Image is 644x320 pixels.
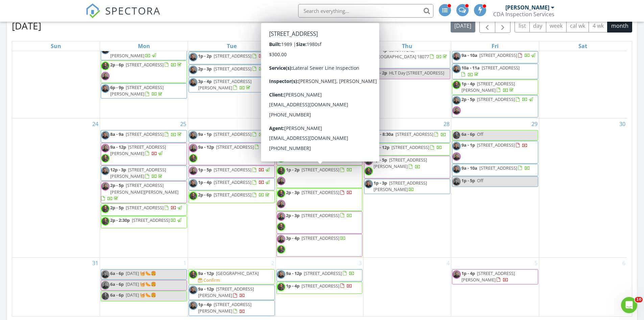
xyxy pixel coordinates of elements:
img: 02082024_cda_headshots_065.jpg [277,222,285,231]
span: 6a - 6p [461,131,475,137]
a: 3p - 4p [STREET_ADDRESS] [286,235,346,241]
a: 2p - 5p [STREET_ADDRESS] [452,95,538,118]
td: Go to August 28, 2025 [363,119,451,257]
span: 2p - 3p [286,212,300,218]
a: 1p - 4p [STREET_ADDRESS] [198,179,271,185]
img: resized_dustin_headshots_003.jpg [189,131,197,140]
span: [STREET_ADDRESS][PERSON_NAME] [110,46,166,58]
span: [STREET_ADDRESS] [302,235,339,241]
img: sean_headshot_2.jpg [364,157,373,165]
td: Go to September 1, 2025 [100,257,188,317]
span: 1p - 5p [198,167,212,173]
span: [STREET_ADDRESS] [479,52,517,58]
button: [DATE] [451,19,475,33]
a: 1p - 4p [STREET_ADDRESS][PERSON_NAME] [461,81,515,93]
a: 2p - 3p [STREET_ADDRESS] [198,66,271,72]
span: 1p - 5p [374,157,387,163]
span: 2p - 5p [110,205,124,211]
img: sean_headshot_2.jpg [277,76,285,84]
img: sean_headshot_2.jpg [189,167,197,175]
td: Go to August 26, 2025 [188,119,276,257]
a: 10a - 11a [STREET_ADDRESS] [461,65,520,77]
a: 2p - 3p [STREET_ADDRESS] [286,212,352,218]
img: resized_dustin_headshots_003.jpg [364,47,373,56]
td: Go to August 27, 2025 [276,119,363,257]
span: 1p - 2p [198,53,212,59]
a: 1p - 5p [STREET_ADDRESS][PERSON_NAME] [374,157,427,169]
a: 2p - 5p [STREET_ADDRESS][PERSON_NAME][PERSON_NAME] [101,182,178,201]
img: sean_headshot_2.jpg [101,144,110,152]
button: list [515,19,530,33]
img: 02082024_cda_headshots_065.jpg [101,154,110,163]
span: [STREET_ADDRESS] [126,131,164,137]
img: sean_headshot_2.jpg [277,177,285,185]
a: 1p - 5p [STREET_ADDRESS] [198,167,271,173]
a: 2p - 5p [STREET_ADDRESS][PERSON_NAME][PERSON_NAME] [101,181,187,203]
a: 1p - 4p [STREET_ADDRESS][PERSON_NAME] [277,49,363,64]
img: 02082024_cda_headshots_065.jpg [277,283,285,291]
a: Sunday [49,41,63,51]
span: 2p - 3p [198,66,212,72]
a: Go to August 29, 2025 [530,119,539,129]
span: 2p - 5p [461,96,475,102]
a: 12p - 3p [STREET_ADDRESS][PERSON_NAME] [110,167,166,179]
img: 02082024_cda_headshots_065.jpg [101,292,110,300]
input: Search everything... [298,4,433,18]
a: 2p - 6p [STREET_ADDRESS] [101,61,187,83]
a: 1p - 3p [STREET_ADDRESS][PERSON_NAME] [364,179,450,194]
img: resized_dustin_headshots_003.jpg [101,270,110,279]
span: [STREET_ADDRESS][PERSON_NAME] [198,78,252,91]
span: 6a - 6p [110,292,124,298]
a: 2p - 2:30p [STREET_ADDRESS] [101,216,187,228]
button: 4 wk [589,19,607,33]
a: 1p - 3p [STREET_ADDRESS][PERSON_NAME] [374,180,427,192]
span: [STREET_ADDRESS] [482,65,520,71]
td: Go to August 21, 2025 [363,2,451,119]
span: 1p - 2p [286,167,300,173]
img: 02082024_cda_headshots_065.jpg [277,66,285,74]
span: [DATE] 🧺🌭🍔 [126,281,156,287]
span: [STREET_ADDRESS] [214,53,252,59]
span: [STREET_ADDRESS][PERSON_NAME] [374,180,427,192]
a: 9a - 12p [STREET_ADDRESS] [286,270,355,276]
span: [STREET_ADDRESS] [396,131,433,137]
td: Go to August 31, 2025 [12,257,100,317]
span: [STREET_ADDRESS] [304,144,342,150]
a: 1p - 4p [STREET_ADDRESS] [277,65,363,87]
span: 9a - 12p [286,270,302,276]
span: 9a - 10a [461,52,477,58]
img: resized_dustin_headshots_003.jpg [189,78,197,87]
a: 9a - 10a [STREET_ADDRESS] [461,52,536,58]
img: 02082024_cda_headshots_065.jpg [101,205,110,213]
img: 02082024_cda_headshots_065.jpg [277,245,285,254]
span: [STREET_ADDRESS] [477,142,515,148]
img: 02082024_cda_headshots_065.jpg [189,154,197,163]
a: Go to August 27, 2025 [354,119,363,129]
span: [STREET_ADDRESS] [214,131,252,137]
a: 2p - 6p [STREET_ADDRESS] [189,191,275,203]
img: 02082024_cda_headshots_065.jpg [277,154,285,163]
a: Monday [137,41,151,51]
img: resized_dustin_headshots_003.jpg [189,66,197,74]
iframe: Intercom live chat [621,297,637,313]
span: [STREET_ADDRESS] [391,144,429,150]
button: Previous month [479,19,495,33]
span: [STREET_ADDRESS][PERSON_NAME] [110,144,166,156]
a: 2p - 3p [STREET_ADDRESS] [277,188,363,211]
span: [STREET_ADDRESS] [477,96,515,102]
span: [STREET_ADDRESS] [214,179,252,185]
a: 3p - 4p [STREET_ADDRESS][PERSON_NAME] [189,77,275,92]
span: 12p - 3p [110,167,126,173]
a: 2p - 3p [STREET_ADDRESS] [286,189,352,195]
img: sean_headshot_2.jpg [101,281,110,290]
td: Go to August 22, 2025 [451,2,539,119]
span: 9a - 11a [286,131,302,137]
a: 1p - 5p [STREET_ADDRESS] [189,166,275,178]
span: [STREET_ADDRESS] [304,131,342,137]
span: [GEOGRAPHIC_DATA] [216,270,259,276]
a: Go to September 1, 2025 [182,258,188,269]
span: Off [477,177,483,184]
span: 3316 PA-212, [GEOGRAPHIC_DATA] 18077 [374,47,429,60]
span: 1p - 4p [286,50,300,56]
a: 2p - 5p [STREET_ADDRESS] [461,96,534,102]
